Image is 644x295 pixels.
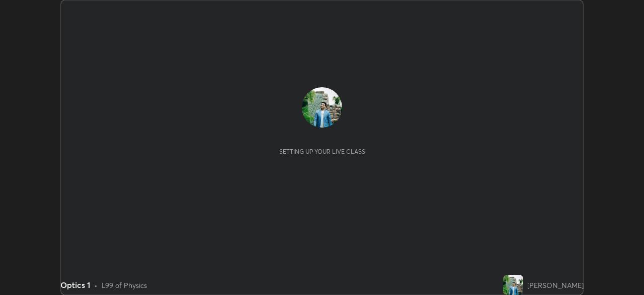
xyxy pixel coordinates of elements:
div: Optics 1 [60,279,90,291]
div: Setting up your live class [279,148,365,155]
div: • [94,280,98,290]
img: 3039acb2fa3d48028dcb1705d1182d1b.jpg [503,275,523,295]
img: 3039acb2fa3d48028dcb1705d1182d1b.jpg [302,87,342,128]
div: [PERSON_NAME] [527,280,584,290]
div: L99 of Physics [102,280,147,290]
